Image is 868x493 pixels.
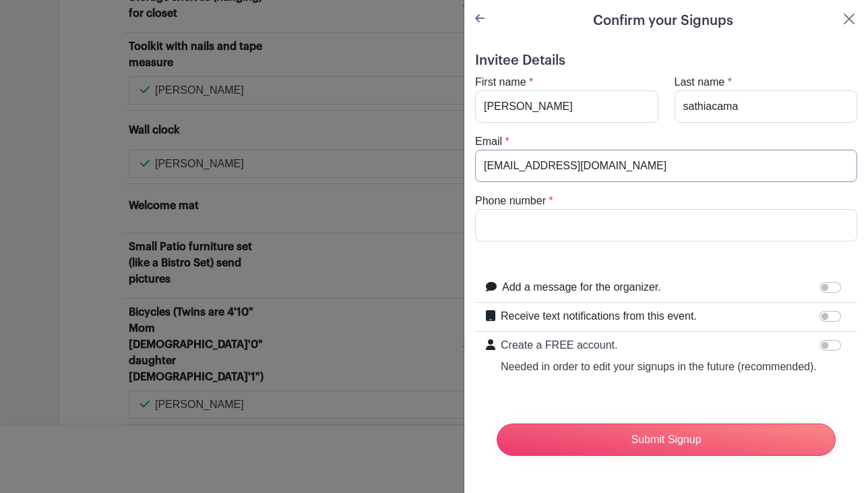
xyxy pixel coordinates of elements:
[497,424,836,456] input: Submit Signup
[501,308,697,324] label: Receive text notifications from this event.
[475,134,502,150] label: Email
[841,11,857,27] button: Close
[501,359,817,375] p: Needed in order to edit your signups in the future (recommended).
[502,279,661,295] label: Add a message for the organizer.
[475,193,546,209] label: Phone number
[475,53,857,69] h5: Invitee Details
[593,11,733,31] h5: Confirm your Signups
[501,337,817,353] p: Create a FREE account.
[475,74,526,90] label: First name
[675,74,725,90] label: Last name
